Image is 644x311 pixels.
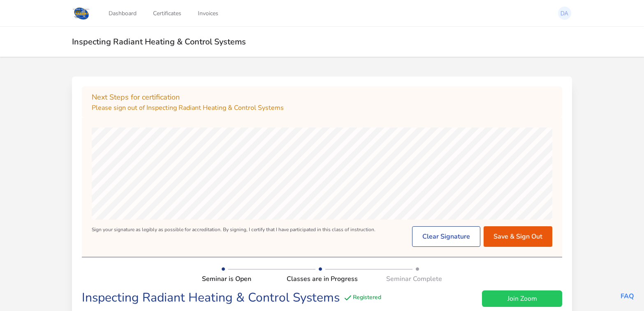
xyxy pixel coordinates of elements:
[82,290,340,305] div: Inspecting Radiant Heating & Control Systems
[92,226,375,247] div: Sign your signature as legibly as possible for accreditation. By signing, I certify that I have p...
[72,37,572,47] h2: Inspecting Radiant Heating & Control Systems
[72,6,90,21] img: Logo
[412,226,480,247] button: Clear Signature
[621,292,634,301] a: FAQ
[92,91,552,103] h2: Next Steps for certification
[558,7,571,20] img: Decebal Adamescu
[343,293,381,303] div: Registered
[282,274,362,284] div: Classes are in Progress
[202,274,282,284] div: Seminar is Open
[484,226,552,247] button: Save & Sign Out
[92,103,552,113] p: Please sign out of Inspecting Radiant Heating & Control Systems
[482,290,562,307] a: Join Zoom
[362,274,442,284] div: Seminar Complete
